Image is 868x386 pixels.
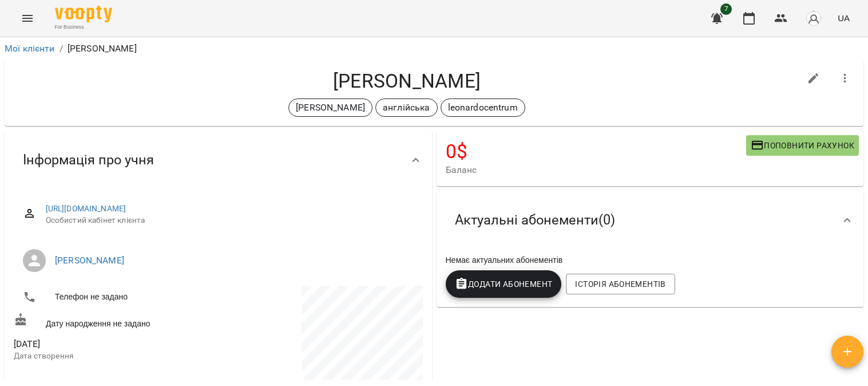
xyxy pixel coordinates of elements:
[566,274,675,294] button: Історія абонементів
[455,277,553,291] span: Додати Абонемент
[746,135,859,156] button: Поповнити рахунок
[55,23,112,31] span: For Business
[68,42,137,56] p: [PERSON_NAME]
[806,10,822,26] img: avatar_s.png
[437,191,864,250] div: Актуальні абонементи(0)
[46,215,414,226] span: Особистий кабінет клієнта
[14,350,216,362] p: Дата створення
[446,163,746,177] span: Баланс
[838,12,850,24] span: UA
[575,277,665,291] span: Історія абонементів
[14,69,800,93] h4: [PERSON_NAME]
[446,270,562,298] button: Додати Абонемент
[60,42,63,56] li: /
[5,131,432,190] div: Інформація про учня
[14,337,216,351] span: [DATE]
[375,99,437,117] div: англійська
[720,3,732,15] span: 7
[833,7,854,29] button: UA
[5,43,55,54] a: Мої клієнти
[446,140,746,163] h4: 0 $
[443,252,857,268] div: Немає актуальних абонементів
[14,286,216,309] li: Телефон не задано
[448,101,518,115] p: leonardocentrum
[455,211,615,229] span: Актуальні абонементи ( 0 )
[55,255,124,266] a: [PERSON_NAME]
[55,6,112,22] img: Voopty Logo
[288,99,372,117] div: [PERSON_NAME]
[46,204,126,213] a: [URL][DOMAIN_NAME]
[751,139,854,152] span: Поповнити рахунок
[23,151,154,169] span: Інформація про учня
[11,310,218,332] div: Дату народження не задано
[441,99,525,117] div: leonardocentrum
[296,101,365,115] p: [PERSON_NAME]
[383,101,430,115] p: англійська
[14,5,41,32] button: Menu
[5,42,863,56] nav: breadcrumb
